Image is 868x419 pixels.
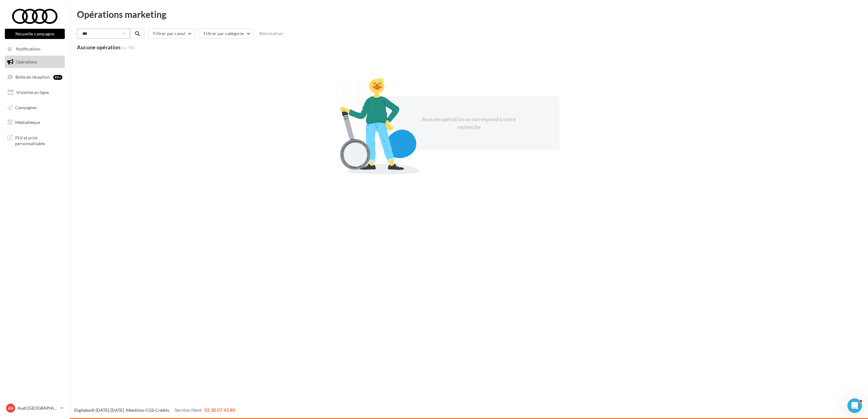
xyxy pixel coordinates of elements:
a: Visibilité en ligne [4,86,66,99]
a: Mentions [126,408,144,413]
a: Boîte de réception99+ [4,70,66,83]
button: Nouvelle campagne [5,29,65,39]
a: Campagnes [4,101,66,114]
a: CGS [146,408,154,413]
span: (sur 49) [120,45,134,50]
span: Campagnes [15,105,37,110]
button: Filtrer par canal [148,28,195,39]
span: AS [8,405,13,411]
div: Aucune opération ne correspond à votre recherche [417,115,521,131]
a: PLV et print personnalisable [4,131,66,149]
a: Opérations [4,56,66,68]
p: Audi [GEOGRAPHIC_DATA] [18,405,58,411]
span: © [DATE]-[DATE] - - - [74,408,235,413]
iframe: Intercom live chat [847,398,862,413]
span: Médiathèque [15,120,40,125]
div: Opérations marketing [77,10,861,19]
button: Réinitialiser [257,30,286,37]
span: 02 30 07 43 80 [204,407,235,413]
a: Médiathèque [4,116,66,129]
span: Boîte de réception [15,74,50,80]
span: Visibilité en ligne [16,90,49,95]
span: PLV et print personnalisable [15,134,62,147]
a: AS Audi [GEOGRAPHIC_DATA] [5,402,65,414]
div: 99+ [53,75,62,80]
span: Service client [175,407,202,413]
span: Notifications [16,47,41,52]
span: Opérations [16,59,37,64]
a: Crédits [155,408,169,413]
a: Digitaleo [74,408,91,413]
div: Aucune opération [77,44,134,50]
button: Filtrer par catégorie [199,28,254,39]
